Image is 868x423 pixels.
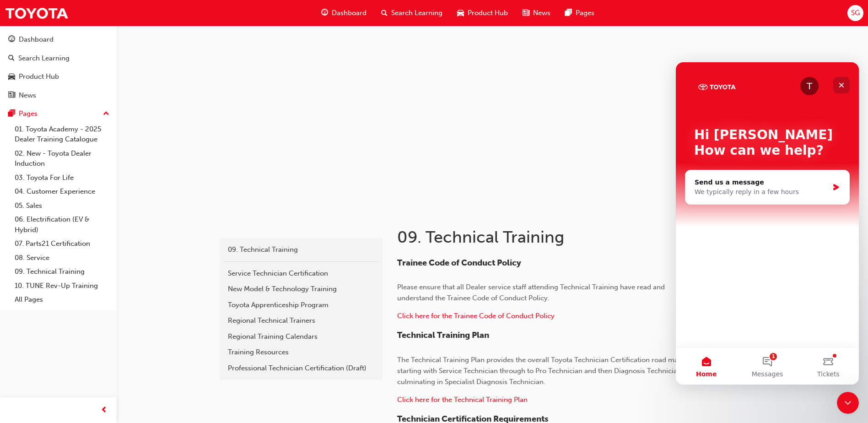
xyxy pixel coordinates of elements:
[223,242,379,258] a: 09. Technical Training
[228,331,374,342] div: Regional Training Calendars
[676,62,859,385] iframe: Intercom live chat
[18,53,70,64] div: Search Learning
[101,405,108,416] span: prev-icon
[11,199,113,213] a: 05. Sales
[397,258,521,268] span: Trainee Code of Conduct Policy
[4,50,113,67] a: Search Learning
[223,329,379,345] a: Regional Training Calendars
[11,265,113,279] a: 09. Technical Training
[223,281,379,297] a: New Model & Technology Training
[837,392,859,414] iframe: Intercom live chat
[228,347,374,358] div: Training Resources
[19,108,38,119] div: Pages
[332,8,367,18] span: Dashboard
[228,284,374,294] div: New Model & Technology Training
[11,122,113,146] a: 01. Toyota Academy - 2025 Dealer Training Catalogue
[847,5,863,21] button: SG
[523,7,529,19] span: news-icon
[4,68,113,85] a: Product Hub
[19,90,36,101] div: News
[397,396,528,404] span: Click here for the Technical Training Plan
[450,4,515,22] a: car-iconProduct Hub
[381,7,388,19] span: search-icon
[4,87,113,104] a: News
[223,344,379,360] a: Training Resources
[19,71,59,82] div: Product Hub
[397,330,489,340] span: Technical Training Plan
[565,7,572,19] span: pages-icon
[397,283,667,302] span: Please ensure that all Dealer service staff attending Technical Training have read and understand...
[8,36,15,44] span: guage-icon
[8,54,15,63] span: search-icon
[19,34,54,45] div: Dashboard
[397,312,555,320] a: Click here for the Trainee Code of Conduct Policy
[397,356,684,386] span: The Technical Training Plan provides the overall Toyota Technician Certification road map startin...
[457,7,464,19] span: car-icon
[391,8,442,18] span: Search Learning
[4,31,113,48] a: Dashboard
[515,4,558,22] a: news-iconNews
[223,297,379,313] a: Toyota Apprenticeship Program
[468,8,508,18] span: Product Hub
[8,92,15,100] span: news-icon
[11,279,113,293] a: 10. TUNE Rev-Up Training
[4,105,113,122] button: Pages
[228,268,374,279] div: Service Technician Certification
[228,363,374,374] div: Professional Technician Certification (Draft)
[4,29,113,105] button: DashboardSearch LearningProduct HubNews
[223,266,379,282] a: Service Technician Certification
[11,212,113,237] a: 06. Electrification (EV & Hybrid)
[228,244,374,255] div: 09. Technical Training
[228,315,374,326] div: Regional Technical Trainers
[8,73,15,81] span: car-icon
[103,108,109,120] span: up-icon
[374,4,450,22] a: search-iconSearch Learning
[11,237,113,251] a: 07. Parts21 Certification
[11,171,113,185] a: 03. Toyota For Life
[533,8,550,18] span: News
[397,227,697,247] h1: 09. Technical Training
[5,3,69,23] img: Trak
[314,4,374,22] a: guage-iconDashboard
[11,251,113,265] a: 08. Service
[8,110,15,118] span: pages-icon
[11,184,113,199] a: 04. Customer Experience
[11,293,113,307] a: All Pages
[558,4,602,22] a: pages-iconPages
[576,8,594,18] span: Pages
[223,313,379,329] a: Regional Technical Trainers
[397,396,528,404] a: ​Click here for the Technical Training Plan
[228,300,374,310] div: Toyota Apprenticeship Program
[321,7,328,19] span: guage-icon
[851,8,860,18] span: SG
[11,146,113,171] a: 02. New - Toyota Dealer Induction
[223,360,379,376] a: Professional Technician Certification (Draft)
